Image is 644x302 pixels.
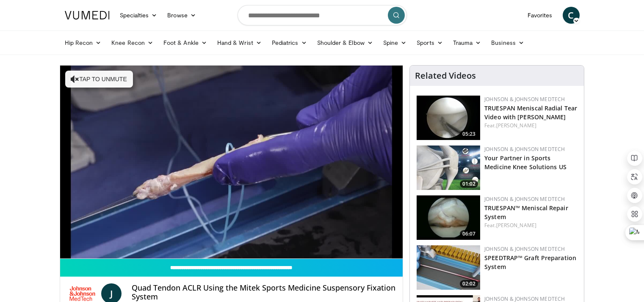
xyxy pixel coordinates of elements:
[238,5,407,25] input: Search topics, interventions
[484,104,577,121] a: TRUESPAN Meniscal Radial Tear Video with [PERSON_NAME]
[496,222,536,229] a: [PERSON_NAME]
[484,96,565,103] a: Johnson & Johnson MedTech
[378,34,412,51] a: Spine
[417,245,480,290] a: 02:02
[65,71,133,88] button: Tap to unmute
[563,7,580,24] a: C
[484,154,567,171] a: Your Partner in Sports Medicine Knee Solutions US
[417,195,480,240] a: 06:07
[106,34,158,51] a: Knee Recon
[212,34,267,51] a: Hand & Wrist
[484,195,565,203] a: Johnson & Johnson MedTech
[484,146,565,153] a: Johnson & Johnson MedTech
[460,280,478,288] span: 02:02
[522,7,558,24] a: Favorites
[417,96,480,140] img: a9cbc79c-1ae4-425c-82e8-d1f73baa128b.150x105_q85_crop-smart_upscale.jpg
[312,34,378,51] a: Shoulder & Elbow
[417,245,480,290] img: a46a2fe1-2704-4a9e-acc3-1c278068f6c4.150x105_q85_crop-smart_upscale.jpg
[484,204,568,221] a: TRUESPAN™ Meniscal Repair System
[267,34,312,51] a: Pediatrics
[158,34,212,51] a: Foot & Ankle
[496,122,536,129] a: [PERSON_NAME]
[417,146,480,190] a: 01:02
[412,34,448,51] a: Sports
[460,230,478,238] span: 06:07
[448,34,486,51] a: Trauma
[417,195,480,240] img: e42d750b-549a-4175-9691-fdba1d7a6a0f.150x105_q85_crop-smart_upscale.jpg
[484,222,577,229] div: Feat.
[460,130,478,138] span: 05:23
[460,180,478,188] span: 01:02
[484,254,576,271] a: SPEEDTRAP™ Graft Preparation System
[484,245,565,253] a: Johnson & Johnson MedTech
[415,71,476,81] h4: Related Videos
[115,7,163,24] a: Specialties
[60,66,403,259] video-js: Video Player
[132,283,396,302] h4: Quad Tendon ACLR Using the Mitek Sports Medicine Suspensory Fixation System
[162,7,201,24] a: Browse
[60,34,107,51] a: Hip Recon
[484,122,577,129] div: Feat.
[417,96,480,140] a: 05:23
[486,34,529,51] a: Business
[65,11,110,19] img: VuMedi Logo
[417,146,480,190] img: 0543fda4-7acd-4b5c-b055-3730b7e439d4.150x105_q85_crop-smart_upscale.jpg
